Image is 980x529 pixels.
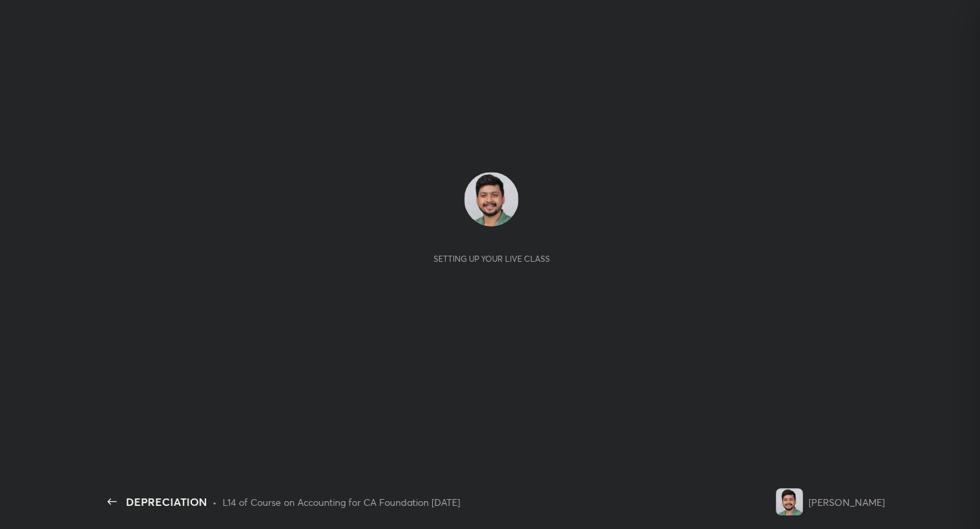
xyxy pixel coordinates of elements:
div: • [212,495,217,509]
img: 1ebc9903cf1c44a29e7bc285086513b0.jpg [776,488,803,515]
div: DEPRECIATION [126,494,207,510]
img: 1ebc9903cf1c44a29e7bc285086513b0.jpg [464,172,519,226]
div: Setting up your live class [434,254,550,264]
div: L14 of Course on Accounting for CA Foundation [DATE] [223,495,460,509]
div: [PERSON_NAME] [808,495,885,509]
